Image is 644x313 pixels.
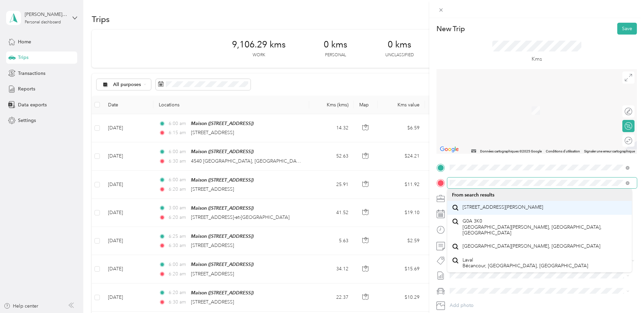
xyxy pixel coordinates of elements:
[463,218,627,236] span: G0A 3K0 [GEOGRAPHIC_DATA][PERSON_NAME], [GEOGRAPHIC_DATA], [GEOGRAPHIC_DATA]
[463,257,588,269] span: Laval Bécancour, [GEOGRAPHIC_DATA], [GEOGRAPHIC_DATA]
[463,204,543,210] span: [STREET_ADDRESS][PERSON_NAME]
[438,145,460,154] img: Google
[471,149,476,152] button: Raccourcis-clavier
[463,243,600,249] span: [GEOGRAPHIC_DATA][PERSON_NAME], [GEOGRAPHIC_DATA]
[546,149,580,153] a: Conditions d'utilisation (s'ouvre dans un nouvel onglet)
[617,23,637,35] button: Save
[436,24,465,34] p: New Trip
[480,149,542,153] span: Données cartographiques ©2025 Google
[452,192,494,198] span: From search results
[532,55,542,63] p: Kms
[584,149,635,153] a: Signaler une erreur cartographique
[447,301,637,310] button: Add photo
[606,275,644,313] iframe: Everlance-gr Chat Button Frame
[438,145,460,154] a: Ouvrir cette zone dans Google Maps (s'ouvre dans une nouvelle fenêtre)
